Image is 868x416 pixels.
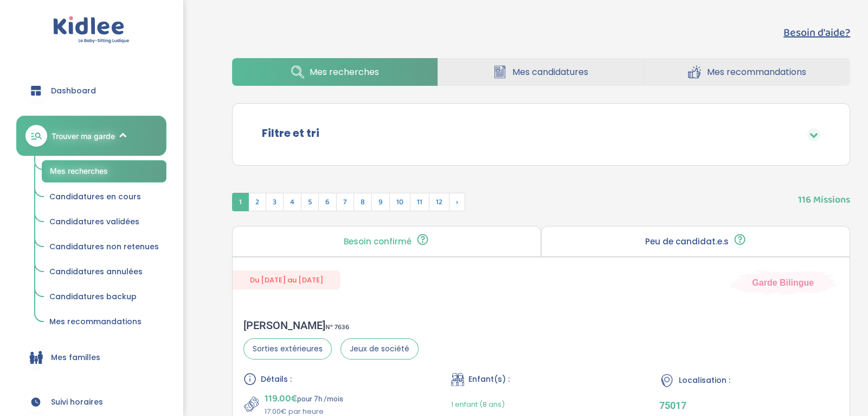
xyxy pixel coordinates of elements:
img: logo.svg [53,16,130,44]
span: 1 [232,193,249,211]
span: Enfant(s) : [468,374,510,385]
span: 8 [353,193,372,211]
span: 12 [429,193,449,211]
span: 3 [266,193,284,211]
div: [PERSON_NAME] [243,319,419,332]
span: 4 [283,193,301,211]
span: Garde Bilingue [752,276,814,288]
span: Mes recommandations [49,316,142,327]
button: Besoin d'aide? [783,24,850,41]
span: Candidatures en cours [49,191,141,202]
a: Trouver ma garde [16,116,166,156]
span: Candidatures annulées [49,266,143,277]
span: Mes candidatures [512,65,588,79]
a: Candidatures non retenues [42,237,166,257]
a: Mes recherches [42,160,166,182]
a: Mes recommandations [42,312,166,332]
span: 2 [248,193,266,211]
a: Candidatures en cours [42,187,166,207]
a: Mes recommandations [644,58,850,86]
p: Besoin confirmé [344,237,412,246]
span: Mes recherches [50,166,108,175]
span: Candidatures non retenues [49,241,159,252]
a: Candidatures validées [42,212,166,232]
span: N° 7636 [325,322,349,333]
p: Peu de candidat.e.s [645,237,729,246]
span: 6 [318,193,337,211]
span: 5 [301,193,319,211]
span: Suivi horaires [51,396,103,408]
span: Dashboard [51,85,96,97]
span: Du [DATE] au [DATE] [233,270,340,289]
span: Jeux de société [340,338,419,360]
a: Candidatures annulées [42,262,166,282]
label: Filtre et tri [262,125,319,141]
span: 7 [336,193,354,211]
a: Dashboard [16,71,166,110]
span: 10 [389,193,410,211]
span: Candidatures backup [49,291,137,302]
a: Mes recherches [232,58,438,86]
span: Détails : [261,374,292,385]
a: Candidatures backup [42,287,166,307]
span: 119.00€ [265,391,297,406]
span: Candidatures validées [49,216,139,227]
span: 11 [410,193,429,211]
span: 116 Missions [798,182,850,207]
span: Mes familles [51,352,100,363]
span: Trouver ma garde [52,130,115,142]
a: Mes familles [16,338,166,377]
span: Suivant » [449,193,465,211]
span: 9 [371,193,390,211]
a: Mes candidatures [438,58,644,86]
p: pour 7h /mois [265,391,343,406]
span: Mes recommandations [706,65,806,79]
span: Mes recherches [310,65,379,79]
span: Localisation : [679,375,730,386]
span: 1 enfant (8 ans) [451,399,505,409]
p: 75017 [659,400,839,411]
span: Sorties extérieures [243,338,332,360]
